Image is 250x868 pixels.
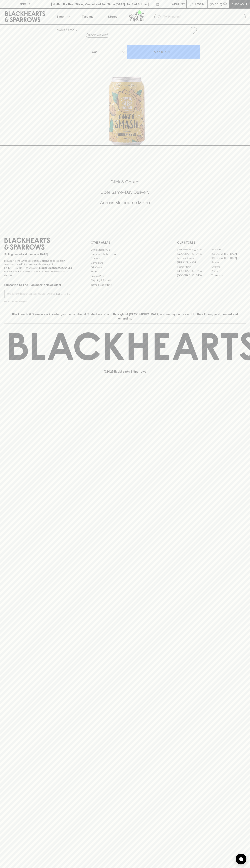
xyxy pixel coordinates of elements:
[127,45,200,59] button: ADD TO CART
[177,260,211,265] a: [PERSON_NAME]
[39,266,72,269] strong: Liquor License #32064953
[239,857,243,861] img: bubble-icon
[211,248,246,252] a: Braddon
[4,200,246,206] h5: Across Melbourne Metro
[86,33,109,38] button: Add to wishlist
[7,291,55,297] input: e.g. jane@blackheartsandsparrows.com.au
[177,240,246,245] p: OUR STORES
[4,165,246,225] div: Call to action block
[224,3,226,5] p: 0
[82,14,93,19] p: Tastings
[231,2,247,6] p: Checkout
[4,300,73,303] p: We will never spam you
[50,9,75,24] button: Shop
[91,256,159,261] a: Careers
[56,292,71,296] p: SUBSCRIBE
[4,189,246,195] h5: Uber Same-Day Delivery
[211,269,246,273] a: Prahran
[195,2,204,6] p: Login
[91,252,159,256] a: Business & Bulk Gifting
[4,259,73,277] p: It is against the law to sell or supply alcohol to, or to obtain alcohol on behalf of a person un...
[91,283,159,287] a: Terms & Conditions
[100,9,125,24] a: Stores
[91,270,159,274] a: FAQ's
[57,28,65,31] a: HOME
[211,252,246,256] a: [GEOGRAPHIC_DATA]
[7,312,243,321] p: Blackhearts & Sparrows acknowledges the traditional Custodians of land throughout [GEOGRAPHIC_DAT...
[172,2,185,6] p: Wishlist
[177,248,211,252] a: [GEOGRAPHIC_DATA]
[68,28,75,31] a: SHOP
[211,260,246,265] a: Fitzroy
[177,265,211,269] a: Fitzroy North
[91,274,159,278] a: Privacy Policy
[188,26,198,35] button: Add to wishlist
[4,179,246,185] h5: Click & Collect
[54,37,200,145] img: 27280.png
[91,240,159,245] p: OTHER AREAS
[4,253,73,256] p: Sibling owned and run since [DATE]
[211,256,246,260] a: [GEOGRAPHIC_DATA]
[154,50,173,54] p: ADD TO CART
[19,2,31,6] p: FIND US
[177,269,211,273] a: [GEOGRAPHIC_DATA]
[211,265,246,269] a: Geelong
[90,48,127,55] div: Can
[210,2,218,6] p: $0.00
[211,273,246,278] a: Thornbury
[177,252,211,256] a: [GEOGRAPHIC_DATA]
[91,278,159,283] a: Shipping Information
[108,14,117,19] p: Stores
[177,256,211,260] a: Brunswick West
[91,261,159,265] a: Contact Us
[177,273,211,278] a: [GEOGRAPHIC_DATA]
[55,290,73,298] button: SUBSCRIBE
[4,283,73,287] p: Subscribe to The Blackhearts Newsletter
[56,14,64,19] p: Shop
[92,50,97,54] p: Can
[75,9,100,24] a: Tastings
[163,14,243,20] input: Try "Pinot noir"
[91,265,159,269] a: Gift Cards
[91,248,159,252] a: Bottle Drop FAQ's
